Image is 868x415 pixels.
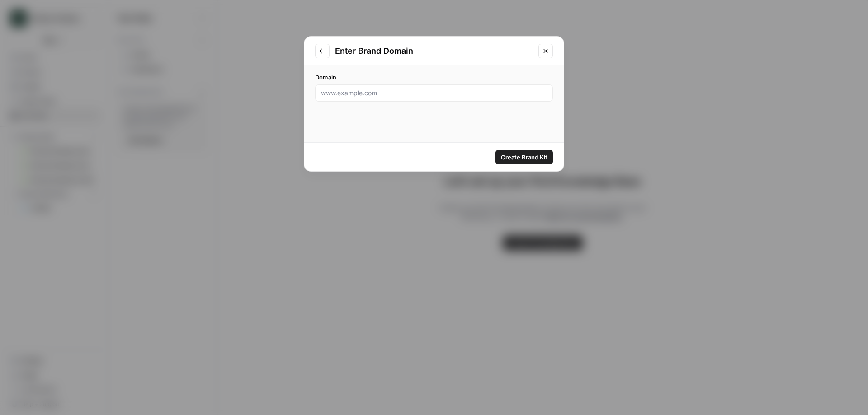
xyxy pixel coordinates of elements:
label: Domain [315,73,553,82]
h2: Enter Brand Domain [335,45,533,57]
span: Create Brand Kit [501,153,547,162]
button: Go to previous step [315,44,330,58]
input: www.example.com [321,89,547,98]
button: Create Brand Kit [495,150,553,164]
button: Close modal [538,44,553,58]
